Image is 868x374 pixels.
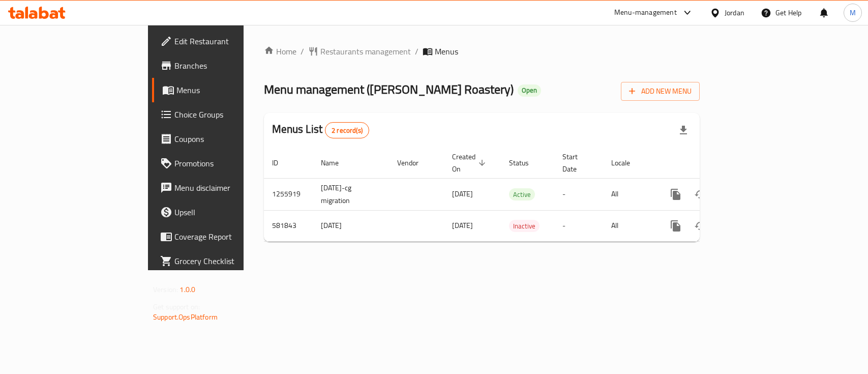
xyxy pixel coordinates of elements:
span: Menu disclaimer [174,182,285,194]
span: Vendor [397,157,432,169]
th: Actions [655,148,769,179]
span: [DATE] [452,187,473,200]
div: Open [518,84,541,97]
h2: Menus List [272,122,369,138]
span: Start Date [562,151,591,175]
td: All [603,210,655,241]
span: Promotions [174,157,285,169]
span: Branches [174,60,285,72]
a: Branches [152,53,293,78]
span: Edit Restaurant [174,35,285,47]
span: Active [509,189,535,200]
a: Restaurants management [308,45,411,57]
span: M [850,7,856,18]
span: Restaurants management [320,45,411,57]
a: Upsell [152,200,293,224]
td: - [554,178,603,210]
span: Version: [153,283,178,296]
button: more [664,182,688,207]
span: Status [509,157,542,169]
div: Total records count [325,122,369,138]
span: Menus [435,45,458,57]
td: All [603,178,655,210]
a: Coverage Report [152,224,293,249]
span: Coverage Report [174,231,285,243]
td: [DATE] [313,210,389,241]
a: Support.OpsPlatform [153,310,218,324]
a: Edit Restaurant [152,29,293,53]
button: Add New Menu [621,82,700,101]
a: Coupons [152,127,293,151]
span: [DATE] [452,219,473,232]
a: Promotions [152,151,293,176]
span: Add New Menu [629,85,692,98]
li: / [415,45,418,57]
nav: breadcrumb [264,45,700,57]
button: more [664,214,688,238]
a: Grocery Checklist [152,249,293,273]
span: Menu management ( [PERSON_NAME] Roastery ) [264,78,514,101]
span: 2 record(s) [325,126,369,135]
span: Locale [611,157,643,169]
li: / [301,45,304,57]
div: Menu-management [614,7,677,19]
a: Menu disclaimer [152,176,293,200]
a: Choice Groups [152,102,293,127]
table: enhanced table [264,148,769,242]
button: Change Status [688,182,712,207]
div: Active [509,188,535,200]
span: Coupons [174,133,285,145]
a: Menus [152,78,293,102]
span: Upsell [174,206,285,218]
span: Get support on: [153,300,200,313]
span: Menus [176,84,285,96]
td: - [554,210,603,241]
div: Export file [671,118,696,142]
span: 1.0.0 [179,283,195,296]
span: ID [272,157,291,169]
span: Choice Groups [174,108,285,121]
span: Created On [452,151,489,175]
span: Inactive [509,220,540,232]
div: Jordan [725,7,744,18]
div: Inactive [509,220,540,232]
button: Change Status [688,214,712,238]
span: Open [518,86,541,95]
td: [DATE]-cg migration [313,178,389,210]
span: Grocery Checklist [174,255,285,267]
span: Name [321,157,352,169]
